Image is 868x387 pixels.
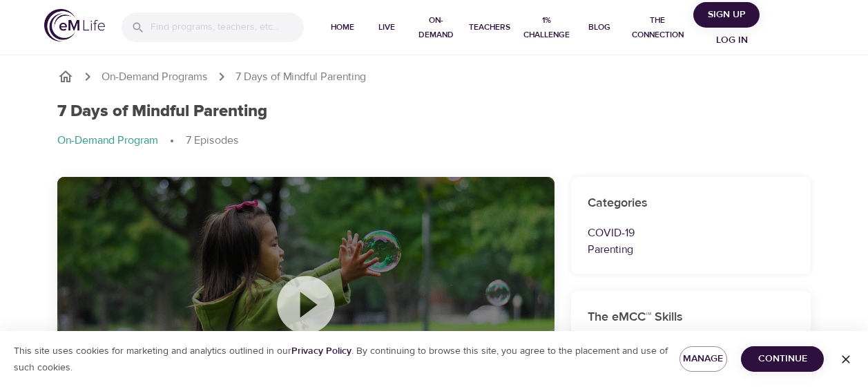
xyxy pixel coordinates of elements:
h6: Categories [588,193,795,214]
span: Live [370,20,403,35]
span: Log in [704,32,760,49]
span: Sign Up [699,6,754,23]
p: 7 Days of Mindful Parenting [235,69,366,85]
input: Find programs, teachers, etc... [151,12,304,42]
span: Blog [583,20,616,35]
span: Teachers [469,20,510,35]
p: 7 Episodes [186,133,239,149]
span: On-Demand [414,13,458,42]
span: Continue [752,350,813,368]
p: Parenting [588,241,795,258]
a: Privacy Policy [291,345,351,357]
button: Manage [679,346,728,372]
p: On-Demand Program [57,133,158,149]
a: On-Demand Programs [102,69,208,85]
h1: 7 Days of Mindful Parenting [57,102,267,122]
nav: breadcrumb [57,68,811,85]
button: Log in [699,28,765,53]
h6: The eMCC™ Skills [588,308,795,328]
button: Sign Up [693,2,760,28]
nav: breadcrumb [57,133,811,149]
img: logo [44,9,105,41]
span: 1% Challenge [521,13,572,42]
span: The Connection [627,13,688,42]
span: Home [326,20,359,35]
span: Manage [691,350,717,368]
button: Continue [741,346,824,372]
p: COVID-19 [588,225,795,241]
